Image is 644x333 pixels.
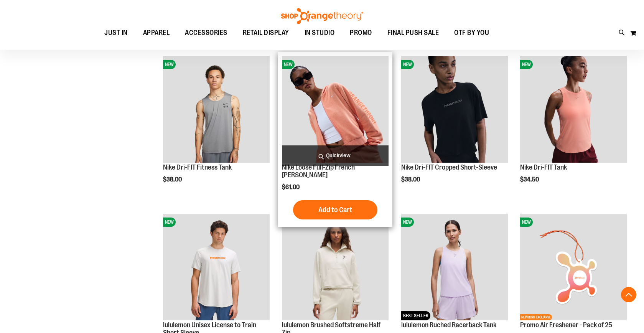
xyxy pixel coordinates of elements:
a: Nike Dri-FIT Tank [520,163,567,171]
a: lululemon Ruched Racerback TankNEWBEST SELLER [401,214,508,321]
span: NEW [163,218,176,227]
img: Shop Orangetheory [280,8,364,24]
span: NEW [282,60,295,69]
span: OTF BY YOU [454,24,489,41]
a: PROMO [342,24,380,42]
span: NEW [163,60,176,69]
img: Promo Air Freshener - Pack of 25 [520,214,627,320]
div: product [397,52,512,203]
button: Add to Cart [293,200,377,219]
a: Nike Loose Full-Zip French [PERSON_NAME] [282,163,355,179]
a: JUST IN [97,24,135,41]
a: IN STUDIO [297,24,343,42]
img: Nike Dri-FIT Cropped Short-Sleeve [401,56,508,163]
span: $38.00 [401,176,421,183]
span: BEST SELLER [401,311,430,320]
span: NETWORK EXCLUSIVE [520,314,552,320]
span: $34.50 [520,176,540,183]
a: ACCESSORIES [177,24,235,42]
button: Back To Top [621,287,636,302]
img: Nike Dri-FIT Tank [520,56,627,163]
a: Nike Dri-FIT TankNEW [520,56,627,164]
a: Nike Dri-FIT Fitness Tank [163,163,232,171]
img: lululemon Brushed Softstreme Half Zip [282,214,389,320]
a: Promo Air Freshener - Pack of 25NEWNETWORK EXCLUSIVE [520,214,627,321]
span: NEW [401,218,414,227]
span: PROMO [350,24,372,41]
span: $61.00 [282,184,301,191]
img: lululemon Unisex License to Train Short Sleeve [163,214,270,320]
img: Nike Dri-FIT Fitness Tank [163,56,270,163]
span: IN STUDIO [305,24,335,41]
span: NEW [520,60,533,69]
div: product [278,52,392,227]
div: product [159,52,273,203]
span: $38.00 [163,176,183,183]
span: RETAIL DISPLAY [243,24,289,41]
span: NEW [401,60,414,69]
a: Nike Dri-FIT Cropped Short-Sleeve [401,163,497,171]
span: APPAREL [143,24,170,41]
a: Nike Dri-FIT Cropped Short-SleeveNEW [401,56,508,164]
span: FINAL PUSH SALE [387,24,439,41]
span: NEW [520,218,533,227]
img: lululemon Ruched Racerback Tank [401,214,508,320]
a: Nike Dri-FIT Fitness TankNEW [163,56,270,164]
a: RETAIL DISPLAY [235,24,297,42]
a: lululemon Brushed Softstreme Half ZipNEW [282,214,389,321]
a: OTF BY YOU [446,24,497,42]
a: Nike Loose Full-Zip French Terry HoodieNEW [282,56,389,164]
span: JUST IN [104,24,128,41]
a: lululemon Unisex License to Train Short SleeveNEW [163,214,270,321]
span: ACCESSORIES [185,24,227,41]
span: Add to Cart [318,206,352,214]
a: Quickview [282,145,389,166]
div: product [516,52,631,203]
a: Promo Air Freshener - Pack of 25 [520,321,612,329]
a: lululemon Ruched Racerback Tank [401,321,496,329]
a: APPAREL [135,24,178,42]
img: Nike Loose Full-Zip French Terry Hoodie [282,56,389,163]
a: FINAL PUSH SALE [380,24,447,42]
